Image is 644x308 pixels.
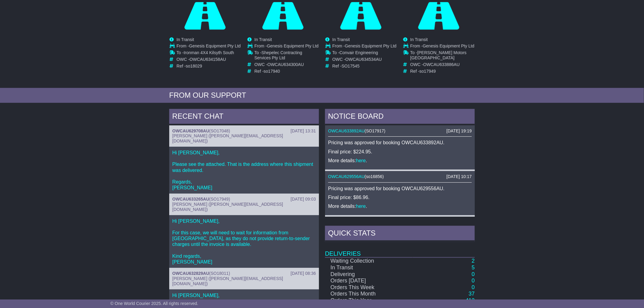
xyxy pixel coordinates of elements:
[172,197,209,201] a: OWCAU633265AU
[472,284,475,290] a: 0
[325,278,413,284] td: Orders [DATE]
[446,128,472,134] div: [DATE] 19:19
[410,50,467,60] span: [PERSON_NAME] Motors [GEOGRAPHIC_DATA]
[291,128,316,134] div: [DATE] 13:31
[325,109,475,125] div: NOTICE BOARD
[325,284,413,291] td: Orders This Week
[325,264,413,271] td: In Transit
[172,150,316,191] p: Hi [PERSON_NAME], Please see the attached. That is the address where this shipment was delivered....
[172,218,316,265] p: Hi [PERSON_NAME], For this case, we will need to wait for information from [GEOGRAPHIC_DATA], as ...
[423,44,474,48] span: Genesis Equipment Pty Ltd
[328,149,472,155] p: Final price: $224.95.
[177,64,241,69] td: Ref -
[366,174,383,179] span: so16856
[328,186,472,191] p: Pricing was approved for booking OWCAU629556AU.
[172,276,283,286] span: [PERSON_NAME] ([PERSON_NAME][EMAIL_ADDRESS][DOMAIN_NAME])
[328,140,472,145] p: Pricing was approved for booking OWCAU633892AU.
[410,44,474,50] td: From -
[328,203,472,209] p: More details: .
[332,50,397,57] td: To -
[172,271,316,276] div: ( )
[268,62,304,67] span: OWCAU634300AU
[472,258,475,264] a: 2
[472,264,475,271] a: 5
[184,50,234,55] span: Ironman 4X4 Kilsyth South
[177,37,194,42] span: In Transit
[190,57,226,62] span: OWCAU634158AU
[291,197,316,202] div: [DATE] 09:03
[172,197,316,202] div: ( )
[332,64,397,69] td: Ref -
[419,69,436,74] span: so17949
[211,197,229,201] span: SO17949
[254,50,302,60] span: Shepelec Contracting Services Pty Ltd
[177,44,241,50] td: From -
[328,128,365,133] a: OWCAU633892AU
[328,158,472,163] p: More details: .
[254,50,319,62] td: To -
[446,174,472,179] div: [DATE] 10:17
[254,62,319,69] td: OWC -
[186,64,202,68] span: so18029
[189,44,241,48] span: Genesis Equipment Pty Ltd
[172,202,283,212] span: [PERSON_NAME] ([PERSON_NAME][EMAIL_ADDRESS][DOMAIN_NAME])
[254,44,319,50] td: From -
[325,291,413,297] td: Orders This Month
[341,64,359,68] span: SO17545
[325,257,413,264] td: Waiting Collection
[410,50,474,62] td: To -
[472,278,475,284] a: 0
[177,57,241,64] td: OWC -
[339,50,378,55] span: Convair Engineering
[410,37,428,42] span: In Transit
[356,204,366,209] a: here
[325,242,475,257] td: Deliveries
[177,50,241,57] td: To -
[469,291,475,297] a: 37
[332,57,397,64] td: OWC -
[267,44,319,48] span: Genesis Equipment Pty Ltd
[169,109,319,125] div: RECENT CHAT
[264,69,280,74] span: so17940
[423,62,460,67] span: OWCAU633886AU
[211,128,229,133] span: SO17048
[328,174,472,179] div: ( )
[410,69,474,74] td: Ref -
[325,226,475,242] div: Quick Stats
[254,69,319,74] td: Ref -
[472,271,475,277] a: 0
[328,174,365,179] a: OWCAU629556AU
[332,37,350,42] span: In Transit
[332,44,397,50] td: From -
[466,297,475,303] a: 413
[211,271,229,276] span: SO18011
[291,271,316,276] div: [DATE] 08:36
[328,128,472,134] div: ( )
[325,297,413,304] td: Orders This Year
[325,271,413,278] td: Delivering
[410,62,474,69] td: OWC -
[328,194,472,200] p: Final price: $86.96.
[254,37,272,42] span: In Transit
[172,128,209,133] a: OWCAU629708AU
[172,128,316,134] div: ( )
[169,91,475,100] div: FROM OUR SUPPORT
[345,57,382,62] span: OWCAU634534AU
[172,133,283,143] span: [PERSON_NAME] ([PERSON_NAME][EMAIL_ADDRESS][DOMAIN_NAME])
[172,271,209,276] a: OWCAU632829AU
[345,44,397,48] span: Genesis Equipment Pty Ltd
[366,128,384,133] span: SO17917
[110,301,198,306] span: © One World Courier 2025. All rights reserved.
[356,158,366,163] a: here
